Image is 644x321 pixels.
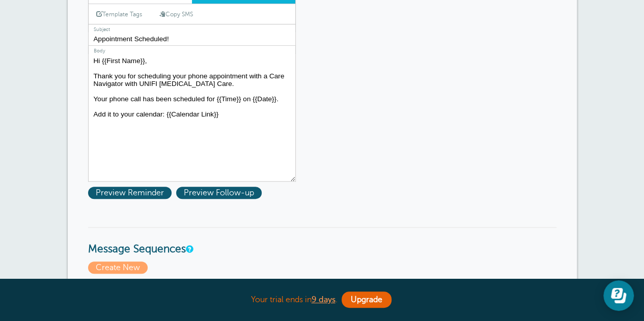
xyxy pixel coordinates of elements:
[88,261,148,274] span: Create New
[88,187,172,199] span: Preview Reminder
[342,291,391,308] a: Upgrade
[176,187,262,199] span: Preview Follow-up
[176,188,264,197] a: Preview Follow-up
[88,46,296,54] label: Body
[88,54,296,182] textarea: Hi {{First Name}}, your appointment with Unifi [MEDICAL_DATA] Care has been scheduled for {{Time}...
[68,289,577,311] div: Your trial ends in .
[152,5,201,24] a: Copy SMS
[89,4,150,24] a: Template Tags
[88,263,150,272] a: Create New
[186,246,192,252] a: Message Sequences allow you to setup multiple reminder schedules that can use different Message T...
[88,24,296,33] label: Subject
[88,227,556,256] h3: Message Sequences
[603,280,634,311] iframe: Resource center
[312,295,335,304] a: 9 days
[88,188,176,197] a: Preview Reminder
